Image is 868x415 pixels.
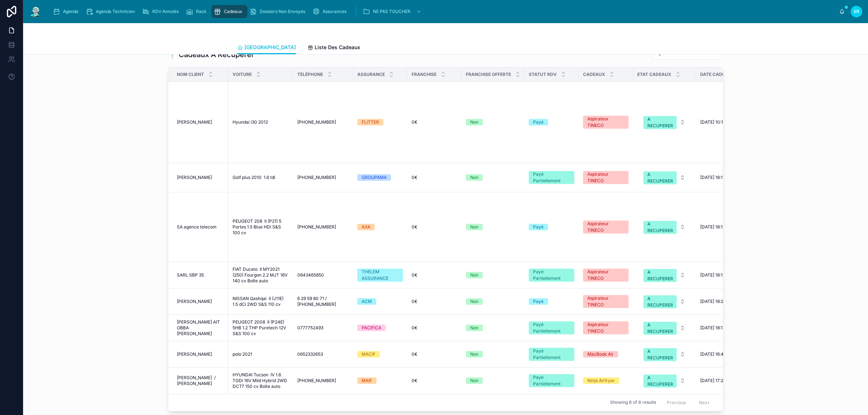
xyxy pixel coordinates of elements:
[177,299,224,304] a: [PERSON_NAME]
[357,298,403,305] a: ACM
[466,272,520,278] a: Non
[362,119,379,125] div: FLITTER
[583,116,629,129] a: Aspirateur TINECO
[237,41,296,55] a: [GEOGRAPHIC_DATA]
[638,371,691,390] button: Select Button
[466,174,520,181] a: Non
[177,319,224,337] a: [PERSON_NAME] AIT OBBA [PERSON_NAME]
[357,325,403,331] a: PACIFICA
[196,9,207,14] span: Rack
[583,295,629,308] a: Aspirateur TINECO
[297,378,349,384] a: [PHONE_NUMBER]
[297,296,349,307] a: 6 29 59 80 71 / [PHONE_NUMBER]
[233,372,289,389] a: HYUNDAI Tucson IV 1.6 TGDi 16V Mild Hybrid 2WD DCT7 150 cv Boîte auto
[470,351,478,358] div: Non
[297,351,323,357] span: 0652332653
[700,299,775,304] a: [DATE] 18:27
[51,5,84,18] a: Agenda
[533,374,570,387] div: Payé Partiellement
[177,224,217,230] span: SA agence telecom
[470,174,478,181] div: Non
[177,272,224,278] a: SARL SBP 35
[177,119,212,125] span: [PERSON_NAME]
[700,175,725,180] span: [DATE] 18:15
[470,325,478,331] div: Non
[638,168,691,187] button: Select Button
[637,291,692,312] a: Select Button
[84,5,140,18] a: Agenda Technicien
[412,272,417,278] span: 0€
[700,378,775,384] a: [DATE] 17:21
[412,325,457,331] a: 0€
[587,116,624,129] div: Aspirateur TINECO
[470,224,478,230] div: Non
[638,217,691,237] button: Select Button
[533,321,570,334] div: Payé Partiellement
[48,4,839,20] div: scrollable content
[362,298,372,305] div: ACM
[297,119,349,125] a: [PHONE_NUMBER]
[647,269,673,282] div: A RECUPERER
[637,112,692,132] a: Select Button
[357,224,403,230] a: AXA
[297,175,349,180] a: [PHONE_NUMBER]
[700,325,775,331] a: [DATE] 18:14
[529,348,574,361] a: Payé Partiellement
[297,224,336,230] span: [PHONE_NUMBER]
[700,119,726,125] span: [DATE] 10:18
[412,72,437,77] span: Franchise
[233,175,275,180] span: Golf plus 2010 1.6 tdi
[357,119,403,125] a: FLITTER
[233,266,289,284] span: FIAT Ducato II MY2021 (250) Fourgon 2.2 MJT 16V 140 cv Boîte auto
[638,292,691,311] button: Select Button
[357,174,403,181] a: GROUPAMA
[610,399,656,405] span: Showing 8 of 8 results
[260,9,305,14] span: Dossiers Non Envoyés
[362,351,375,358] div: MACIF
[29,6,42,17] img: App logo
[466,72,511,77] span: Franchise Offerte
[700,325,726,331] span: [DATE] 18:14
[362,325,381,331] div: PACIFICA
[357,377,403,384] a: MAIF
[583,221,629,234] a: Aspirateur TINECO
[244,44,296,51] span: [GEOGRAPHIC_DATA]
[700,224,775,230] a: [DATE] 18:11
[297,175,336,180] span: [PHONE_NUMBER]
[637,167,692,188] a: Select Button
[310,5,352,18] a: Assurances
[233,175,289,180] a: Golf plus 2010 1.6 tdi
[233,119,289,125] a: Hyundai i30 2012
[412,299,417,304] span: 0€
[297,72,323,77] span: Téléphone
[533,298,544,305] div: Payé
[587,221,624,234] div: Aspirateur TINECO
[638,112,691,132] button: Select Button
[587,351,614,358] div: MacBook Air
[529,72,557,77] span: Statut RDV
[412,119,457,125] a: 0€
[700,72,766,77] span: Date Cadeau En Commande
[700,272,725,278] span: [DATE] 18:15
[587,171,624,184] div: Aspirateur TINECO
[529,119,574,125] a: Payé
[297,325,349,331] a: 0777752493
[637,217,692,237] a: Select Button
[357,269,403,282] a: THELEM ASSURANCE
[529,321,574,334] a: Payé Partiellement
[96,9,135,14] span: Agenda Technicien
[152,9,179,14] span: RDV Annulés
[412,272,457,278] a: 0€
[470,298,478,305] div: Non
[583,377,629,384] a: Ninja Airfryer
[412,119,417,125] span: 0€
[412,175,417,180] span: 0€
[700,175,775,180] a: [DATE] 18:15
[647,322,673,335] div: A RECUPERER
[466,377,520,384] a: Non
[470,272,478,278] div: Non
[647,348,673,361] div: A RECUPERER
[412,378,457,384] a: 0€
[297,351,349,357] a: 0652332653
